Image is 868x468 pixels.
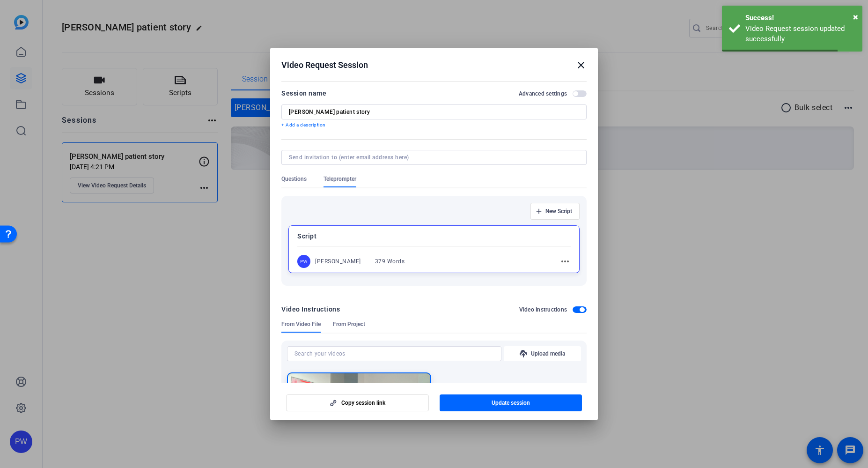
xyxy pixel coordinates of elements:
[324,175,356,183] span: Teleprompter
[575,59,587,71] mat-icon: close
[281,88,326,99] div: Session name
[289,108,579,116] input: Enter Session Name
[297,230,571,242] p: Script
[519,90,567,97] h2: Advanced settings
[853,10,858,24] button: Close
[545,208,572,215] span: New Script
[745,23,855,45] div: Video Request session updated successfully
[531,350,565,357] span: Upload media
[333,320,365,328] span: From Project
[297,255,310,268] div: PW
[519,306,567,313] h2: Video Instructions
[281,320,321,328] span: From Video File
[375,258,405,265] div: 379 Words
[559,256,571,267] mat-icon: more_horiz
[281,59,587,71] div: Video Request Session
[281,121,587,129] p: + Add a description
[281,175,307,183] span: Questions
[530,203,580,220] button: New Script
[288,373,430,453] img: Not found
[853,11,858,22] span: ×
[492,399,530,407] span: Update session
[341,399,385,407] span: Copy session link
[281,304,340,315] div: Video Instructions
[286,394,429,411] button: Copy session link
[294,348,494,359] input: Search your videos
[745,13,855,23] div: Success!
[315,258,361,265] div: [PERSON_NAME]
[289,154,575,161] input: Send invitation to (enter email address here)
[440,394,582,411] button: Update session
[504,346,581,361] button: Upload media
